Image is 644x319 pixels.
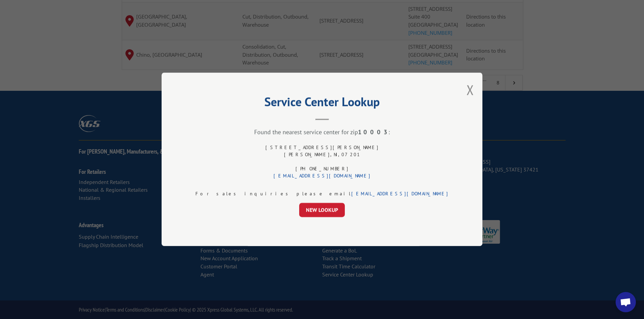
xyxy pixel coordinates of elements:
[299,203,345,217] button: NEW LOOKUP
[616,292,636,312] div: Open chat
[467,81,474,99] button: Close modal
[195,97,449,110] h2: Service Center Lookup
[195,191,449,198] div: For sales inquiries please email
[265,144,379,180] div: [STREET_ADDRESS][PERSON_NAME] [PERSON_NAME] , NJ , 07201 [PHONE_NUMBER]
[273,173,371,179] a: [EMAIL_ADDRESS][DOMAIN_NAME]
[358,129,388,136] strong: 10003
[351,191,449,197] a: [EMAIL_ADDRESS][DOMAIN_NAME]
[195,129,449,136] div: Found the nearest service center for zip :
